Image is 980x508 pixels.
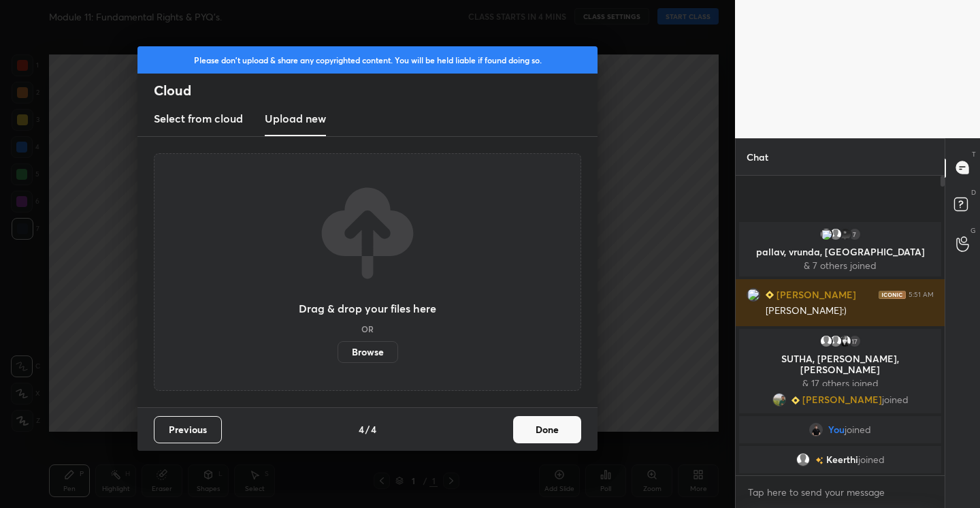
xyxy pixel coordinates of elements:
[826,454,858,465] span: Keerthi
[815,456,823,464] img: no-rating-badge.077c3623.svg
[848,334,862,348] div: 17
[154,82,598,99] h2: Cloud
[819,227,833,241] img: 3
[747,353,933,375] p: SUTHA, [PERSON_NAME], [PERSON_NAME]
[909,290,934,298] div: 5:51 AM
[970,225,976,236] p: G
[747,260,933,271] p: & 7 others joined
[299,303,436,314] h3: Drag & drop your files here
[365,422,370,436] h4: /
[838,334,852,348] img: 5d2b2acf7f90479e93d8732de1ce4068.jpg
[774,287,856,302] h6: [PERSON_NAME]
[359,422,364,436] h4: 4
[361,325,374,333] h5: OR
[809,423,823,436] img: 8cd94f619250439491894a4a2820ac54.png
[848,227,862,241] div: 7
[796,453,810,466] img: default.png
[972,149,976,159] p: T
[154,110,243,127] h3: Select from cloud
[828,424,845,435] span: You
[265,110,326,127] h3: Upload new
[371,422,376,436] h4: 4
[747,247,933,257] p: pallav, vrunda, [GEOGRAPHIC_DATA]
[736,139,779,175] p: Chat
[137,46,598,74] div: Please don't upload & share any copyrighted content. You will be held liable if found doing so.
[766,291,774,299] img: Learner_Badge_beginner_1_8b307cf2a0.svg
[513,416,581,443] button: Done
[845,424,871,435] span: joined
[971,187,976,197] p: D
[772,393,786,407] img: 1375fb3ae4ca407db48f451ceb0f8575.jpg
[819,334,833,348] img: default.png
[829,334,843,348] img: default.png
[736,219,945,476] div: grid
[882,394,909,405] span: joined
[766,304,934,318] div: [PERSON_NAME]:)
[747,378,933,389] p: & 17 others joined
[858,454,885,465] span: joined
[747,287,760,301] img: 3
[791,396,800,404] img: Learner_Badge_beginner_1_8b307cf2a0.svg
[838,227,852,241] img: b42b73204401418280e323b00327a44d.jpg
[879,290,906,298] img: iconic-dark.1390631f.png
[829,227,843,241] img: default.png
[802,394,882,405] span: [PERSON_NAME]
[154,416,222,443] button: Previous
